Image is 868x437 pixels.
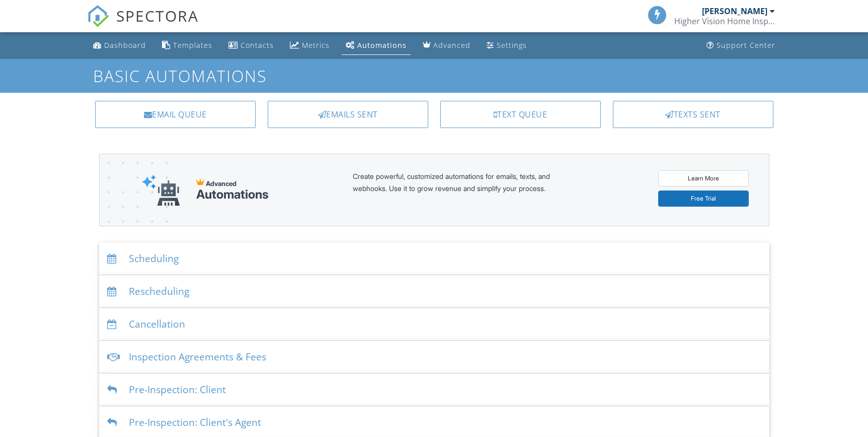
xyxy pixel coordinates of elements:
[142,174,180,206] img: automations-robot-e552d721053d9e86aaf3dd9a1567a1c0d6a99a13dc70ea74ca66f792d01d7f0c.svg
[702,36,779,55] a: Support Center
[658,170,749,186] a: Learn More
[116,5,199,26] span: SPECTORA
[100,154,168,266] img: advanced-banner-bg-f6ff0eecfa0ee76150a1dea9fec4b49f333892f74bc19f1b897a312d7a1b2ff3.png
[286,36,334,55] a: Metrics
[497,40,527,50] div: Settings
[206,179,236,188] span: Advanced
[440,101,601,128] a: Text Queue
[658,191,749,207] a: Free Trial
[302,40,330,50] div: Metrics
[99,308,769,341] div: Cancellation
[613,101,773,128] a: Texts Sent
[342,36,411,55] a: Automations (Basic)
[483,36,531,55] a: Settings
[196,188,269,202] div: Automations
[433,40,470,50] div: Advanced
[241,40,274,50] div: Contacts
[702,6,767,16] div: [PERSON_NAME]
[104,40,146,50] div: Dashboard
[99,373,769,406] div: Pre-Inspection: Client
[87,5,109,27] img: The Best Home Inspection Software - Spectora
[99,275,769,308] div: Rescheduling
[93,67,774,85] h1: Basic Automations
[99,341,769,373] div: Inspection Agreements & Fees
[268,101,428,128] a: Emails Sent
[173,40,212,50] div: Templates
[717,40,775,50] div: Support Center
[353,170,574,210] div: Create powerful, customized automations for emails, texts, and webhooks. Use it to grow revenue a...
[674,16,775,26] div: Higher Vision Home Inspections
[357,40,407,50] div: Automations
[87,14,199,35] a: SPECTORA
[224,36,278,55] a: Contacts
[89,36,150,55] a: Dashboard
[95,101,256,128] a: Email Queue
[419,36,475,55] a: Advanced
[158,36,216,55] a: Templates
[99,242,769,275] div: Scheduling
